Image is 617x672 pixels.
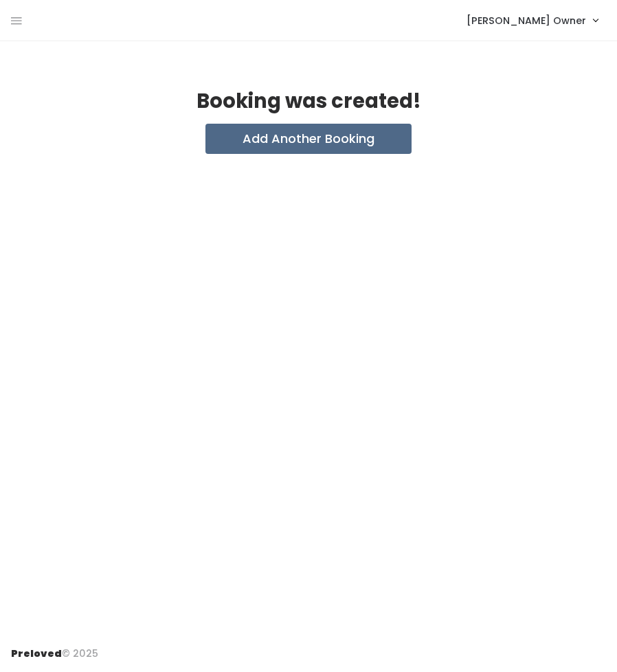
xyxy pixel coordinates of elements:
[11,636,98,661] div: © 2025
[11,647,62,660] span: Preloved
[467,13,586,28] span: [PERSON_NAME] Owner
[197,91,421,113] h2: Booking was created!
[453,5,612,35] a: [PERSON_NAME] Owner
[205,124,412,154] button: Add Another Booking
